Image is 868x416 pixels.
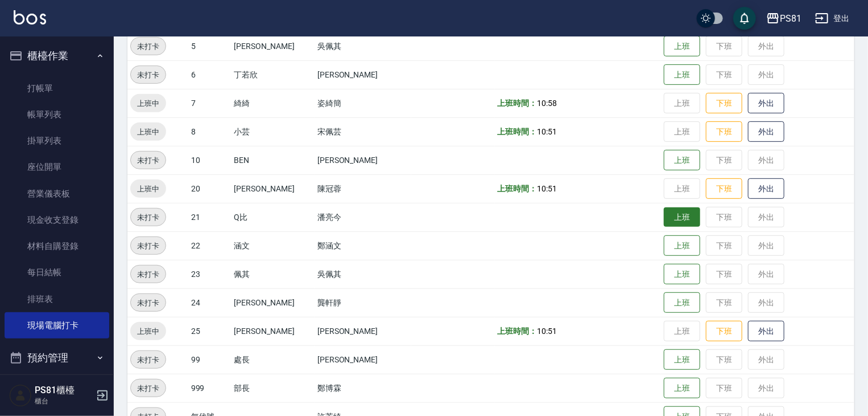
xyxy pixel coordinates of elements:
[706,121,742,142] button: 下班
[5,233,109,259] a: 材料自購登錄
[232,146,315,174] td: BEN
[5,312,109,338] a: 現場電腦打卡
[5,259,109,286] a: 每日結帳
[131,240,166,252] span: 未打卡
[5,286,109,312] a: 排班表
[232,231,315,260] td: 涵文
[188,317,232,345] td: 25
[14,10,46,25] img: Logo
[131,297,166,309] span: 未打卡
[232,317,315,345] td: [PERSON_NAME]
[748,121,784,142] button: 外出
[664,207,700,227] button: 上班
[706,178,742,199] button: 下班
[5,207,109,233] a: 現金收支登錄
[315,32,411,60] td: 吳佩其
[498,184,538,193] b: 上班時間：
[5,154,109,180] a: 座位開單
[35,396,93,406] p: 櫃台
[664,36,700,57] button: 上班
[9,384,32,407] img: Person
[664,292,700,313] button: 上班
[188,231,232,260] td: 22
[537,184,557,193] span: 10:51
[5,75,109,101] a: 打帳單
[130,325,166,337] span: 上班中
[5,343,109,373] button: 預約管理
[498,127,538,136] b: 上班時間：
[748,93,784,114] button: 外出
[232,174,315,203] td: [PERSON_NAME]
[315,345,411,374] td: [PERSON_NAME]
[131,154,166,166] span: 未打卡
[188,60,232,89] td: 6
[537,99,557,108] span: 10:58
[131,268,166,280] span: 未打卡
[664,264,700,285] button: 上班
[5,128,109,154] a: 掛單列表
[664,378,700,399] button: 上班
[706,93,742,114] button: 下班
[748,178,784,199] button: 外出
[315,374,411,402] td: 鄭博霖
[131,382,166,394] span: 未打卡
[232,60,315,89] td: 丁若欣
[315,146,411,174] td: [PERSON_NAME]
[232,203,315,231] td: Q比
[232,288,315,317] td: [PERSON_NAME]
[188,203,232,231] td: 21
[130,97,166,109] span: 上班中
[811,8,854,29] button: 登出
[232,89,315,117] td: 綺綺
[315,174,411,203] td: 陳冠蓉
[706,321,742,342] button: 下班
[188,374,232,402] td: 999
[315,231,411,260] td: 鄭涵文
[315,89,411,117] td: 姿綺簡
[5,373,109,402] button: 報表及分析
[130,183,166,195] span: 上班中
[188,260,232,288] td: 23
[131,211,166,223] span: 未打卡
[131,40,166,52] span: 未打卡
[315,288,411,317] td: 龔軒靜
[232,260,315,288] td: 佩其
[733,7,756,30] button: save
[188,174,232,203] td: 20
[131,69,166,81] span: 未打卡
[130,126,166,138] span: 上班中
[188,288,232,317] td: 24
[188,89,232,117] td: 7
[664,349,700,370] button: 上班
[5,101,109,128] a: 帳單列表
[748,321,784,342] button: 外出
[188,32,232,60] td: 5
[232,374,315,402] td: 部長
[315,317,411,345] td: [PERSON_NAME]
[315,203,411,231] td: 潘亮今
[780,11,801,26] div: PS81
[35,385,93,396] h5: PS81櫃檯
[664,150,700,171] button: 上班
[5,41,109,71] button: 櫃檯作業
[188,146,232,174] td: 10
[232,345,315,374] td: 處長
[664,64,700,85] button: 上班
[131,354,166,366] span: 未打卡
[537,127,557,136] span: 10:51
[664,235,700,256] button: 上班
[315,260,411,288] td: 吳佩其
[188,345,232,374] td: 99
[498,99,538,108] b: 上班時間：
[762,7,806,30] button: PS81
[315,60,411,89] td: [PERSON_NAME]
[315,117,411,146] td: 宋佩芸
[498,327,538,336] b: 上班時間：
[188,117,232,146] td: 8
[232,117,315,146] td: 小芸
[5,181,109,207] a: 營業儀表板
[537,327,557,336] span: 10:51
[232,32,315,60] td: [PERSON_NAME]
